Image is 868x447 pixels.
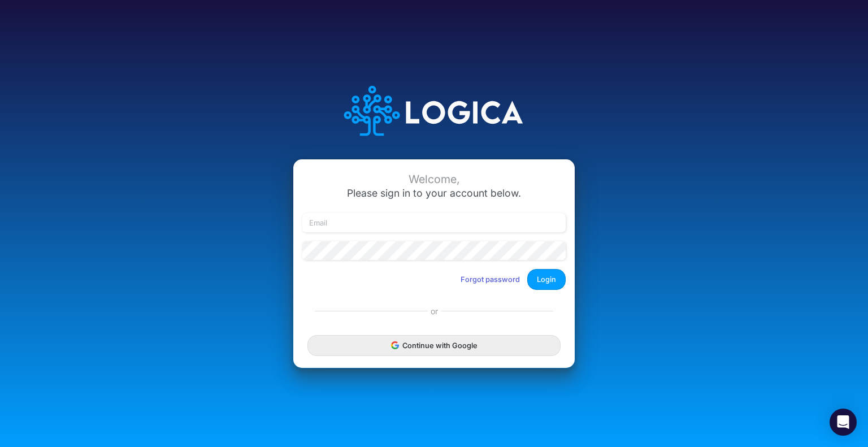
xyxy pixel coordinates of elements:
[307,335,561,356] button: Continue with Google
[527,269,566,290] button: Login
[302,213,566,232] input: Email
[347,187,521,199] span: Please sign in to your account below.
[453,270,527,289] button: Forgot password
[302,173,566,186] div: Welcome,
[830,409,857,436] div: Open Intercom Messenger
